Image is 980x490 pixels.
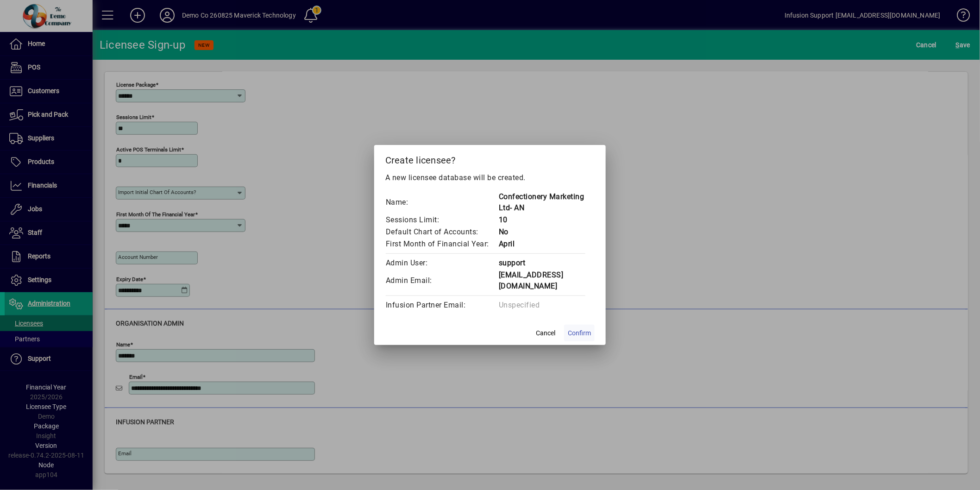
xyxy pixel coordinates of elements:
td: April [498,238,595,250]
td: First Month of Financial Year: [385,238,498,250]
span: 10 [499,215,508,224]
td: support [498,257,595,269]
td: Admin User: [385,257,498,269]
td: Admin Email: [385,269,498,292]
span: Confirm [568,328,591,338]
td: Confectionery Marketing Ltd- AN [498,191,595,214]
button: Cancel [531,325,560,341]
td: [EMAIL_ADDRESS][DOMAIN_NAME] [498,269,595,292]
span: Cancel [536,328,555,338]
td: Sessions Limit: [385,214,498,226]
span: Unspecified [499,301,540,309]
p: A new licensee database will be created. [385,172,595,183]
button: Confirm [564,325,595,341]
td: Default Chart of Accounts: [385,226,498,238]
td: No [498,226,595,238]
td: Infusion Partner Email: [385,299,498,311]
td: Name: [385,191,498,214]
h2: Create licensee? [374,145,606,172]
